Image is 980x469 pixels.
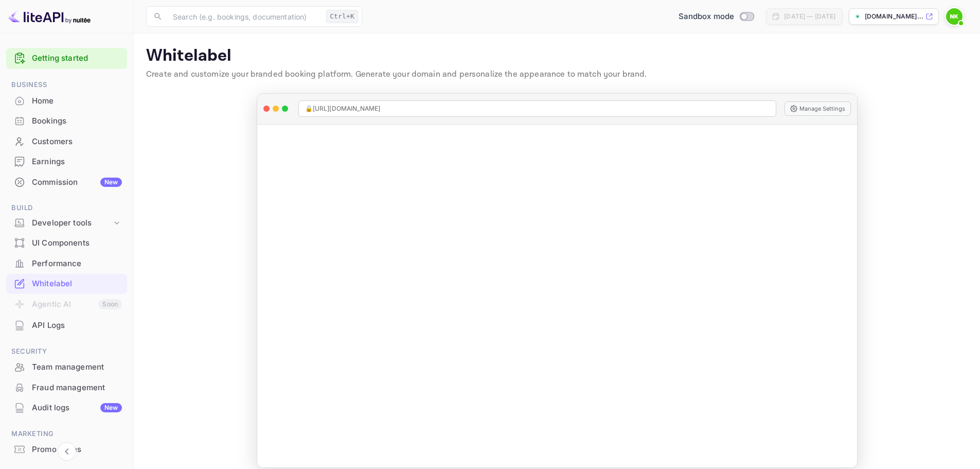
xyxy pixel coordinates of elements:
[6,152,127,172] div: Earnings
[6,440,127,459] a: Promo codes
[32,444,122,456] div: Promo codes
[167,6,322,27] input: Search (e.g. bookings, documentation)
[32,115,122,127] div: Bookings
[6,152,127,171] a: Earnings
[784,12,835,21] div: [DATE] — [DATE]
[58,442,76,461] button: Collapse navigation
[6,254,127,274] div: Performance
[32,136,122,148] div: Customers
[6,398,127,418] div: Audit logsNew
[32,177,122,188] div: Commission
[679,11,735,23] span: Sandbox mode
[6,132,127,152] div: Customers
[32,53,122,64] a: Getting started
[100,178,122,187] div: New
[6,357,127,377] div: Team management
[6,316,127,336] div: API Logs
[6,274,127,294] div: Whitelabel
[32,320,122,332] div: API Logs
[8,8,91,25] img: LiteAPI logo
[6,172,127,193] div: CommissionNew
[146,46,968,66] p: Whitelabel
[32,382,122,394] div: Fraud management
[6,111,127,131] div: Bookings
[305,104,381,113] span: 🔒 [URL][DOMAIN_NAME]
[6,378,127,397] a: Fraud management
[946,8,963,25] img: nick kuijpers
[6,254,127,273] a: Performance
[32,237,122,249] div: UI Components
[6,111,127,130] a: Bookings
[100,403,122,412] div: New
[6,79,127,91] span: Business
[32,402,122,414] div: Audit logs
[326,10,358,23] div: Ctrl+K
[32,217,112,229] div: Developer tools
[6,274,127,293] a: Whitelabel
[6,91,127,110] a: Home
[6,48,127,69] div: Getting started
[6,172,127,192] a: CommissionNew
[32,278,122,290] div: Whitelabel
[6,378,127,398] div: Fraud management
[785,101,851,116] button: Manage Settings
[6,440,127,460] div: Promo codes
[865,12,923,21] p: [DOMAIN_NAME]...
[6,214,127,232] div: Developer tools
[6,346,127,357] span: Security
[32,95,122,107] div: Home
[6,357,127,376] a: Team management
[6,132,127,151] a: Customers
[6,91,127,111] div: Home
[674,11,758,23] div: Switch to Production mode
[6,233,127,252] a: UI Components
[32,156,122,168] div: Earnings
[6,202,127,214] span: Build
[6,316,127,335] a: API Logs
[146,68,968,81] p: Create and customize your branded booking platform. Generate your domain and personalize the appe...
[32,258,122,270] div: Performance
[6,428,127,440] span: Marketing
[6,233,127,253] div: UI Components
[32,361,122,373] div: Team management
[6,398,127,417] a: Audit logsNew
